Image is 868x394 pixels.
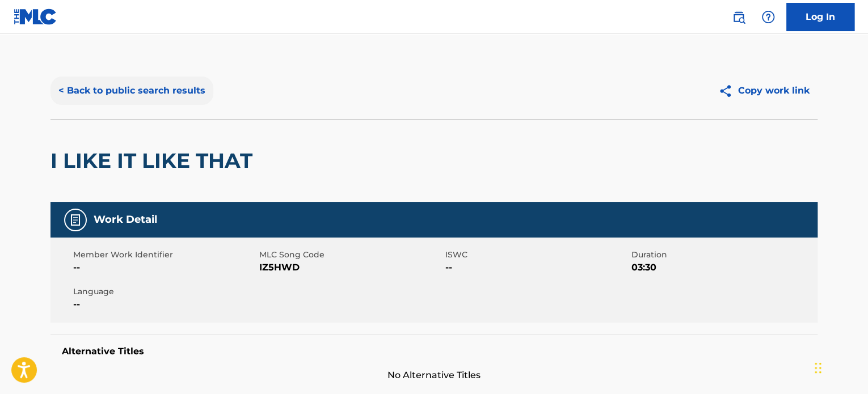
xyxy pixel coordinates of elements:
[631,249,815,261] span: Duration
[757,6,779,28] div: Help
[73,261,256,274] span: --
[786,3,854,31] a: Log In
[259,261,443,274] span: IZ5HWD
[718,84,738,98] img: Copy work link
[445,249,629,261] span: ISWC
[50,77,213,105] button: < Back to public search results
[14,9,57,25] img: MLC Logo
[50,148,258,173] h2: I LIKE IT LIKE THAT
[815,351,821,385] div: Drag
[727,6,750,28] a: Public Search
[631,261,815,274] span: 03:30
[73,286,256,298] span: Language
[710,77,818,105] button: Copy work link
[69,213,82,227] img: Work Detail
[73,298,256,311] span: --
[50,368,818,382] span: No Alternative Titles
[94,213,157,226] h5: Work Detail
[62,346,806,357] h5: Alternative Titles
[761,10,775,24] img: help
[811,340,868,394] iframe: Chat Widget
[73,249,256,261] span: Member Work Identifier
[259,249,443,261] span: MLC Song Code
[732,10,745,24] img: search
[445,261,629,274] span: --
